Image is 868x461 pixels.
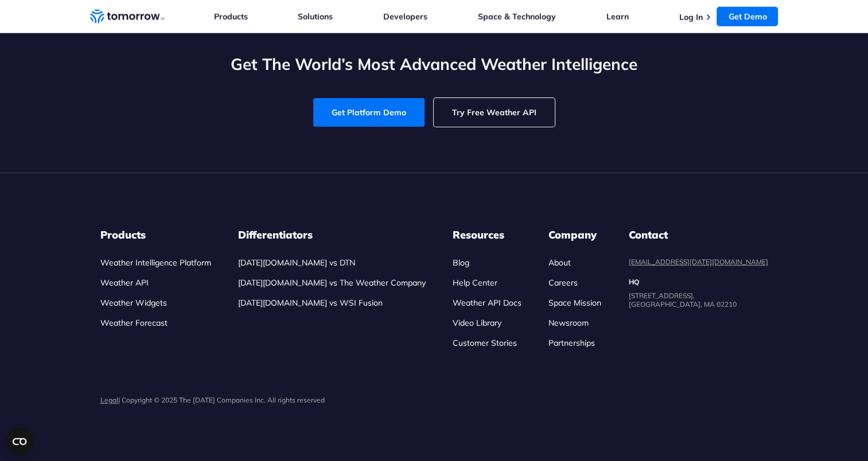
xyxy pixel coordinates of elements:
[100,396,118,404] a: Legal
[100,396,325,404] p: | Copyright © 2025 The [DATE] Companies Inc. All rights reserved
[453,278,497,288] a: Help Center
[100,257,211,268] a: Weather Intelligence Platform
[548,298,601,308] a: Space Mission
[629,291,768,308] dd: [STREET_ADDRESS], [GEOGRAPHIC_DATA], MA 02210
[548,228,601,242] h3: Company
[548,257,571,268] a: About
[548,318,589,328] a: Newsroom
[100,278,149,288] a: Weather API
[453,228,521,242] h3: Resources
[100,298,167,308] a: Weather Widgets
[629,228,768,242] dt: Contact
[6,428,33,455] button: Open CMP widget
[756,396,768,408] img: Instagram
[100,228,211,242] h3: Products
[679,12,702,22] a: Log In
[548,338,595,348] a: Partnerships
[313,98,425,127] a: Get Platform Demo
[90,53,779,75] h2: Get The World’s Most Advanced Weather Intelligence
[681,396,694,408] img: Twitter
[717,7,778,26] a: Get Demo
[434,98,555,127] a: Try Free Weather API
[629,257,768,266] a: [EMAIL_ADDRESS][DATE][DOMAIN_NAME]
[629,314,663,334] img: usa flag
[606,11,629,22] a: Learn
[453,298,521,308] a: Weather API Docs
[238,278,426,288] a: [DATE][DOMAIN_NAME] vs The Weather Company
[100,318,168,328] a: Weather Forecast
[90,8,165,25] a: Home link
[478,11,556,22] a: Space & Technology
[453,338,517,348] a: Customer Stories
[718,396,731,408] img: Facebook
[383,11,427,22] a: Developers
[548,278,578,288] a: Careers
[644,396,656,408] img: Linkedin
[238,228,426,242] h3: Differentiators
[214,11,248,22] a: Products
[453,257,469,268] a: Blog
[238,257,355,268] a: [DATE][DOMAIN_NAME] vs DTN
[629,228,768,308] dl: contact details
[238,298,383,308] a: [DATE][DOMAIN_NAME] vs WSI Fusion
[298,11,333,22] a: Solutions
[453,318,501,328] a: Video Library
[629,278,768,287] dt: HQ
